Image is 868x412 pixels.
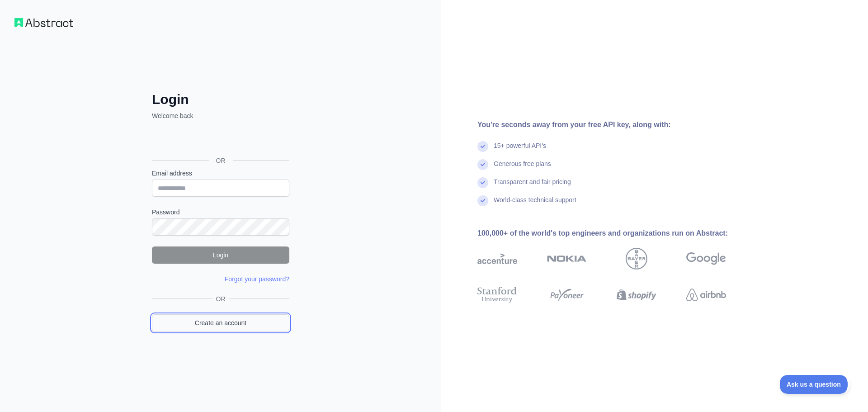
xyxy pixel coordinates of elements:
[547,285,587,305] img: payoneer
[152,169,289,178] label: Email address
[152,208,289,217] label: Password
[212,294,229,303] span: OR
[477,119,755,130] div: You're seconds away from your free API key, along with:
[225,275,289,283] a: Forgot your password?
[686,285,726,305] img: airbnb
[477,248,517,270] img: accenture
[780,375,850,394] iframe: Toggle Customer Support
[152,91,289,108] h2: Login
[14,18,73,27] img: Workflow
[477,285,517,305] img: stanford university
[547,248,587,270] img: nokia
[477,195,488,206] img: check mark
[209,156,233,165] span: OR
[494,177,571,195] div: Transparent and fair pricing
[152,314,289,331] a: Create an account
[152,111,289,120] p: Welcome back
[477,141,488,152] img: check mark
[147,130,292,150] iframe: زر تسجيل الدخول باستخدام حساب Google
[686,248,726,270] img: google
[494,159,551,177] div: Generous free plans
[494,141,546,159] div: 15+ powerful API's
[477,177,488,188] img: check mark
[477,228,755,239] div: 100,000+ of the world's top engineers and organizations run on Abstract:
[626,248,647,270] img: bayer
[617,285,656,305] img: shopify
[494,195,576,213] div: World-class technical support
[477,159,488,170] img: check mark
[152,246,289,264] button: Login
